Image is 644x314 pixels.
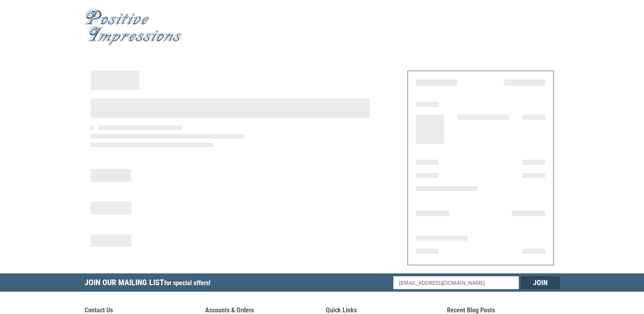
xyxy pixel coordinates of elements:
[521,276,560,289] input: Join
[164,279,210,287] span: for special offers!
[393,276,519,289] input: Email
[85,273,215,294] h5: Join Our Mailing List
[85,9,182,45] img: Positive Impressions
